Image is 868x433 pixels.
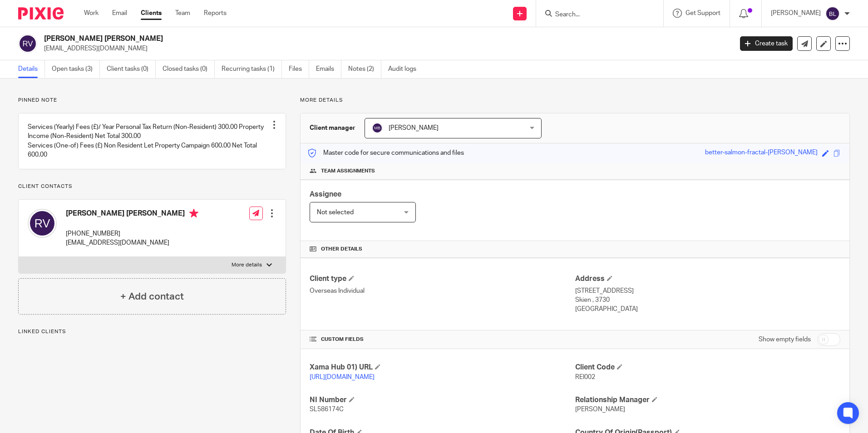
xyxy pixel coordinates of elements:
[771,9,821,18] p: [PERSON_NAME]
[321,246,362,253] span: Other details
[44,34,590,44] h2: [PERSON_NAME] [PERSON_NAME]
[372,123,383,133] img: svg%3E
[112,9,127,18] a: Email
[310,363,575,372] h4: Xama Hub 01) URL
[52,60,100,78] a: Open tasks (3)
[321,167,375,175] span: Team assignments
[575,363,840,372] h4: Client Code
[18,34,37,53] img: svg%3E
[388,60,423,78] a: Audit logs
[575,305,840,314] p: [GEOGRAPHIC_DATA]
[66,229,198,238] p: [PHONE_NUMBER]
[84,9,99,18] a: Work
[107,60,156,78] a: Client tasks (0)
[575,374,595,380] span: REI002
[740,36,793,51] a: Create task
[44,44,726,53] p: [EMAIL_ADDRESS][DOMAIN_NAME]
[18,183,286,190] p: Client contacts
[825,6,840,21] img: svg%3E
[317,209,354,216] span: Not selected
[175,9,190,18] a: Team
[310,374,375,380] a: [URL][DOMAIN_NAME]
[18,7,64,20] img: Pixie
[310,191,341,198] span: Assignee
[204,9,227,18] a: Reports
[120,290,184,304] h4: + Add contact
[575,286,840,295] p: [STREET_ADDRESS]
[686,10,720,16] span: Get Support
[189,209,198,218] i: Primary
[289,60,309,78] a: Files
[575,406,625,413] span: [PERSON_NAME]
[18,328,286,335] p: Linked clients
[575,274,840,284] h4: Address
[163,60,215,78] a: Closed tasks (0)
[141,9,162,18] a: Clients
[310,336,575,343] h4: CUSTOM FIELDS
[575,295,840,305] p: Skien , 3730
[300,97,850,104] p: More details
[310,395,575,405] h4: NI Number
[310,274,575,284] h4: Client type
[18,97,286,104] p: Pinned note
[307,148,464,157] p: Master code for secure communications and files
[705,148,818,158] div: better-salmon-fractal-[PERSON_NAME]
[222,60,282,78] a: Recurring tasks (1)
[389,125,439,131] span: [PERSON_NAME]
[316,60,341,78] a: Emails
[554,11,636,19] input: Search
[66,209,198,220] h4: [PERSON_NAME] [PERSON_NAME]
[759,335,811,344] label: Show empty fields
[310,123,355,133] h3: Client manager
[66,238,198,247] p: [EMAIL_ADDRESS][DOMAIN_NAME]
[310,406,344,413] span: SL586174C
[28,209,57,238] img: svg%3E
[18,60,45,78] a: Details
[310,286,575,295] p: Overseas Individual
[232,261,262,269] p: More details
[348,60,381,78] a: Notes (2)
[575,395,840,405] h4: Relationship Manager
